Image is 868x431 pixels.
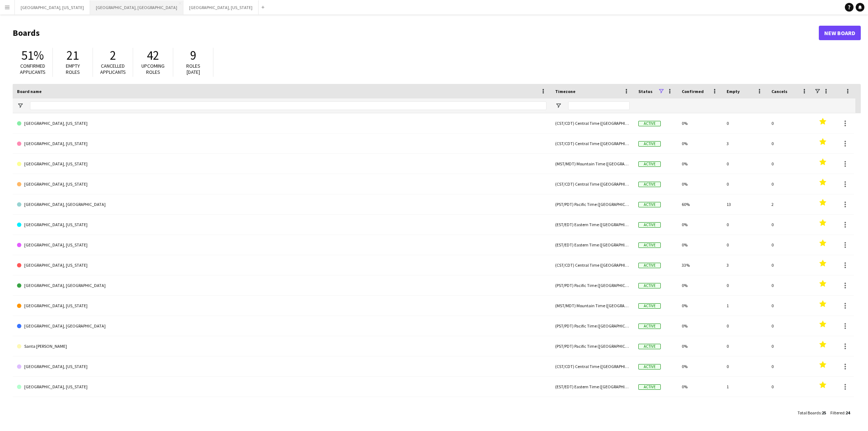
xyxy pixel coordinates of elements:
a: [GEOGRAPHIC_DATA], [US_STATE] [17,377,546,397]
span: Upcoming roles [141,63,165,75]
div: 60% [677,194,722,214]
div: 0 [767,113,812,133]
div: 0 [767,235,812,255]
div: 0 [767,255,812,275]
div: 1 [722,377,767,397]
div: 0 [767,296,812,316]
div: 0% [677,134,722,153]
div: 0 [767,356,812,376]
span: Active [638,283,661,288]
a: [GEOGRAPHIC_DATA], [US_STATE] [17,255,546,275]
span: Active [638,121,661,126]
a: [GEOGRAPHIC_DATA], [US_STATE] [17,113,546,134]
div: 0 [722,316,767,336]
div: 0 [767,215,812,234]
div: (EST/EDT) Eastern Time ([GEOGRAPHIC_DATA] & [GEOGRAPHIC_DATA]) [551,377,634,397]
div: 0 [722,397,767,417]
span: 42 [147,47,159,63]
span: 51% [21,47,44,63]
button: [GEOGRAPHIC_DATA], [GEOGRAPHIC_DATA] [90,0,183,14]
a: [GEOGRAPHIC_DATA], [GEOGRAPHIC_DATA] [17,275,546,296]
span: Active [638,303,661,309]
span: Active [638,384,661,390]
span: Active [638,222,661,228]
div: 0 [722,113,767,133]
span: Cancelled applicants [100,63,126,75]
div: 0% [677,215,722,234]
input: Timezone Filter Input [568,101,630,110]
span: 21 [67,47,79,63]
div: 0 [767,174,812,194]
div: 0 [767,275,812,295]
div: 0 [722,336,767,356]
div: (EST/EDT) Eastern Time ([GEOGRAPHIC_DATA] & [GEOGRAPHIC_DATA]) [551,235,634,255]
div: 13 [722,194,767,214]
div: (PST/PDT) Pacific Time ([GEOGRAPHIC_DATA] & [GEOGRAPHIC_DATA]) [551,275,634,295]
span: Active [638,242,661,248]
div: 0 [767,377,812,397]
span: Active [638,263,661,268]
div: 0 [767,397,812,417]
span: Confirmed [682,89,704,94]
div: 0 [722,275,767,295]
div: 0% [677,377,722,397]
div: (CST/CDT) Central Time ([GEOGRAPHIC_DATA] & [GEOGRAPHIC_DATA]) [551,356,634,376]
span: 2 [110,47,116,63]
button: [GEOGRAPHIC_DATA], [US_STATE] [183,0,259,14]
a: [GEOGRAPHIC_DATA], [US_STATE] [17,134,546,154]
div: 3 [722,255,767,275]
div: 0% [677,174,722,194]
div: 2 [767,194,812,214]
div: 33% [677,255,722,275]
span: Empty roles [66,63,80,75]
div: (MST/MDT) Mountain Time ([GEOGRAPHIC_DATA] & [GEOGRAPHIC_DATA]) [551,296,634,316]
div: 0 [722,235,767,255]
span: Roles [DATE] [186,63,200,75]
span: Cancels [771,89,787,94]
div: (CST/CDT) Central Time ([GEOGRAPHIC_DATA] & [GEOGRAPHIC_DATA]) [551,174,634,194]
span: 9 [190,47,196,63]
div: 0 [767,316,812,336]
div: 0% [677,397,722,417]
span: Active [638,202,661,207]
span: Empty [727,89,740,94]
span: Filtered [830,410,844,415]
span: Board name [17,89,42,94]
span: Active [638,141,661,147]
div: (CST/CDT) Central Time ([GEOGRAPHIC_DATA] & [GEOGRAPHIC_DATA]) [551,134,634,153]
div: 3 [722,134,767,153]
div: 0% [677,275,722,295]
span: Active [638,182,661,187]
a: [GEOGRAPHIC_DATA], [GEOGRAPHIC_DATA] [17,194,546,215]
a: New Board [819,26,861,40]
a: [GEOGRAPHIC_DATA], [US_STATE] [17,215,546,235]
span: 25 [822,410,826,415]
div: 0 [722,174,767,194]
div: (PST/PDT) Pacific Time ([GEOGRAPHIC_DATA] & [GEOGRAPHIC_DATA]) [551,194,634,214]
div: (CST/CDT) Central Time ([GEOGRAPHIC_DATA] & [GEOGRAPHIC_DATA]) [551,255,634,275]
div: (PST/PDT) Pacific Time ([GEOGRAPHIC_DATA] & [GEOGRAPHIC_DATA]) [551,336,634,356]
span: Status [638,89,652,94]
div: : [797,406,826,420]
div: (CST/CDT) Central Time ([GEOGRAPHIC_DATA] & [GEOGRAPHIC_DATA]) [551,113,634,133]
button: Open Filter Menu [555,102,562,109]
span: Confirmed applicants [20,63,46,75]
a: Santa [PERSON_NAME] [17,336,546,356]
a: [GEOGRAPHIC_DATA], [US_STATE] [17,296,546,316]
div: 0 [722,215,767,234]
span: Timezone [555,89,575,94]
a: [GEOGRAPHIC_DATA], [GEOGRAPHIC_DATA] [17,316,546,336]
div: 0 [722,154,767,174]
a: [GEOGRAPHIC_DATA], [US_STATE] [17,174,546,194]
div: 0 [767,154,812,174]
span: Active [638,344,661,349]
div: 0% [677,113,722,133]
div: 0% [677,316,722,336]
button: Open Filter Menu [17,102,24,109]
div: (MST/MDT) Mountain Time ([GEOGRAPHIC_DATA] & [GEOGRAPHIC_DATA]) [551,154,634,174]
a: [GEOGRAPHIC_DATA], [GEOGRAPHIC_DATA] [17,397,546,417]
span: Active [638,161,661,167]
h1: Boards [13,28,819,38]
div: 0 [767,336,812,356]
a: [GEOGRAPHIC_DATA], [US_STATE] [17,235,546,255]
